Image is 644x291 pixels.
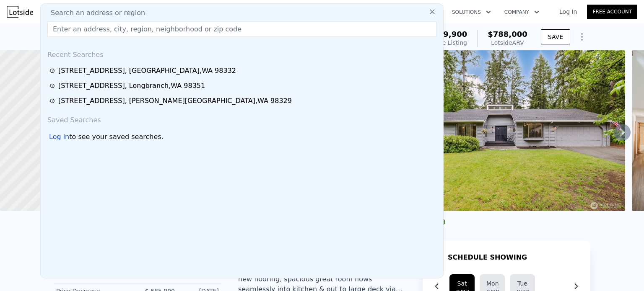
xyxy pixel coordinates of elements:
[384,50,625,211] img: Sale: 149624070 Parcel: 100567294
[49,132,69,142] div: Log in
[47,21,436,36] input: Enter an address, city, region, neighborhood or zip code
[448,252,527,263] h1: SCHEDULE SHOWING
[58,66,236,76] div: [STREET_ADDRESS] , [GEOGRAPHIC_DATA] , WA 98332
[44,108,440,129] div: Saved Searches
[7,6,33,18] img: Lotside
[428,30,467,39] span: $669,900
[58,81,205,91] div: [STREET_ADDRESS] , Longbranch , WA 98351
[486,279,498,288] div: Mon
[488,39,527,47] div: Lotside ARV
[44,8,145,18] span: Search an address or region
[541,29,570,44] button: SAVE
[574,28,590,45] button: Show Options
[488,30,527,39] span: $788,000
[587,5,637,19] a: Free Account
[498,5,546,20] button: Company
[456,279,468,288] div: Sat
[69,132,163,142] span: to see your saved searches.
[49,66,437,76] a: [STREET_ADDRESS], [GEOGRAPHIC_DATA],WA 98332
[58,96,292,106] div: [STREET_ADDRESS] , [PERSON_NAME][GEOGRAPHIC_DATA] , WA 98329
[49,81,437,91] a: [STREET_ADDRESS], Longbranch,WA 98351
[445,5,498,20] button: Solutions
[49,96,437,106] a: [STREET_ADDRESS], [PERSON_NAME][GEOGRAPHIC_DATA],WA 98329
[549,8,587,16] a: Log In
[428,39,467,46] span: Active Listing
[44,43,440,63] div: Recent Searches
[517,279,528,288] div: Tue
